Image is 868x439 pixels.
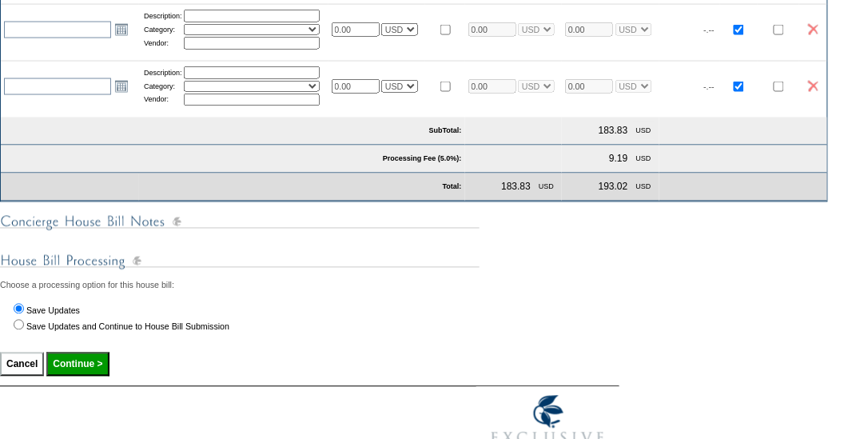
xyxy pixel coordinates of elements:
td: SubTotal: [1,118,465,146]
a: Open the calendar popup. [113,78,130,95]
td: USD [536,178,557,196]
td: USD [633,150,655,168]
td: Processing Fee (5.0%): [1,146,465,174]
img: icon_delete2.gif [808,24,818,35]
img: icon_delete2.gif [808,81,818,92]
td: Total: [139,174,465,202]
td: Vendor: [144,94,182,106]
td: Category: [144,24,182,35]
span: -.-- [704,25,715,34]
td: 183.83 [498,178,534,196]
td: Description: [144,66,182,79]
td: 193.02 [595,178,631,196]
td: 183.83 [595,122,631,140]
a: Open the calendar popup. [113,21,130,38]
td: 9.19 [606,150,631,168]
td: Vendor: [144,37,182,50]
td: USD [633,122,655,140]
td: USD [633,178,655,196]
td: Description: [144,10,182,22]
label: Save Updates [26,306,80,316]
input: Continue > [46,353,109,377]
label: Save Updates and Continue to House Bill Submission [26,322,229,332]
span: -.-- [704,82,715,91]
td: Category: [144,81,182,92]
